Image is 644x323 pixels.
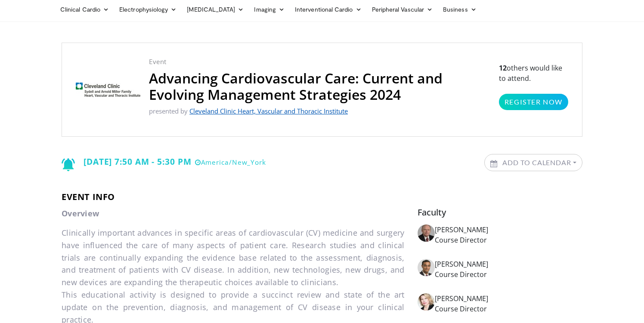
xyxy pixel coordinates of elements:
[62,208,99,218] strong: Overview
[435,269,582,280] p: Course Director
[418,259,435,276] img: Avatar
[438,1,482,18] a: Business
[114,1,182,18] a: Electrophysiology
[249,1,290,18] a: Imaging
[62,158,75,171] img: Notification icon
[418,225,435,242] img: Avatar
[499,63,507,73] strong: 12
[499,63,568,110] p: others would like to attend.
[182,1,249,18] a: [MEDICAL_DATA]
[435,259,582,269] div: [PERSON_NAME]
[435,293,582,304] div: [PERSON_NAME]
[499,94,568,110] a: Register Now
[62,154,266,171] div: [DATE] 7:50 AM - 5:30 PM
[149,106,490,116] p: presented by
[418,293,435,311] img: Avatar
[62,192,582,202] h3: Event info
[485,154,582,171] a: Add to Calendar
[195,158,266,167] small: America/New_York
[490,160,497,167] img: Calendar icon
[290,1,367,18] a: Interventional Cardio
[367,1,438,18] a: Peripheral Vascular
[149,57,490,67] p: Event
[435,225,582,235] div: [PERSON_NAME]
[189,107,348,115] a: Cleveland Clinic Heart, Vascular and Thoracic Institute
[149,70,490,103] h2: Advancing Cardiovascular Care: Current and Evolving Management Strategies 2024
[55,1,114,18] a: Clinical Cardio
[76,83,140,97] img: Cleveland Clinic Heart, Vascular and Thoracic Institute
[435,304,582,314] p: Course Director
[418,207,582,218] h5: Faculty
[435,235,582,245] p: Course Director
